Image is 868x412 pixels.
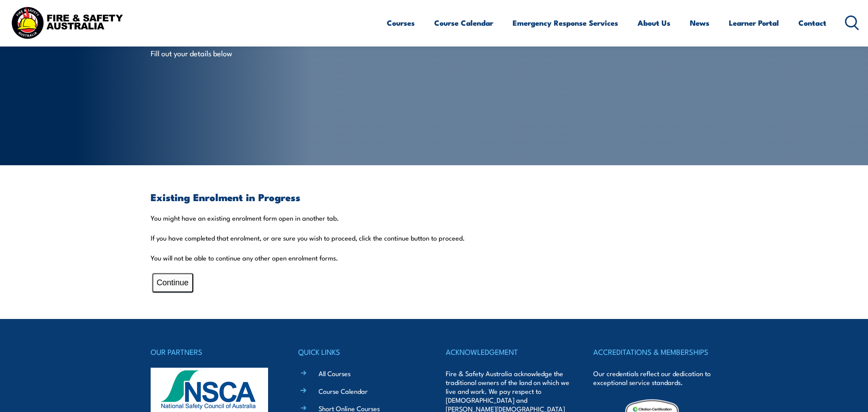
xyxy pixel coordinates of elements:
[593,369,717,387] p: Our credentials reflect our dedication to exceptional service standards.
[152,273,193,292] button: Continue
[151,368,268,412] img: nsca-logo-footer
[593,346,717,358] h4: ACCREDITATIONS & MEMBERSHIPS
[298,346,422,358] h4: QUICK LINKS
[151,214,718,222] p: You might have an existing enrolment form open in another tab.
[513,11,618,35] a: Emergency Response Services
[151,233,718,242] p: If you have completed that enrolment, or are sure you wish to proceed, click the continue button ...
[319,369,350,378] a: All Courses
[151,48,312,58] p: Fill out your details below
[151,192,718,202] h3: Existing Enrolment in Progress
[638,11,670,35] a: About Us
[798,11,826,35] a: Contact
[434,11,493,35] a: Course Calendar
[446,346,570,358] h4: ACKNOWLEDGEMENT
[729,11,779,35] a: Learner Portal
[319,386,368,396] a: Course Calendar
[387,11,415,35] a: Courses
[151,346,275,358] h4: OUR PARTNERS
[151,253,718,262] p: You will not be able to continue any other open enrolment forms.
[690,11,709,35] a: News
